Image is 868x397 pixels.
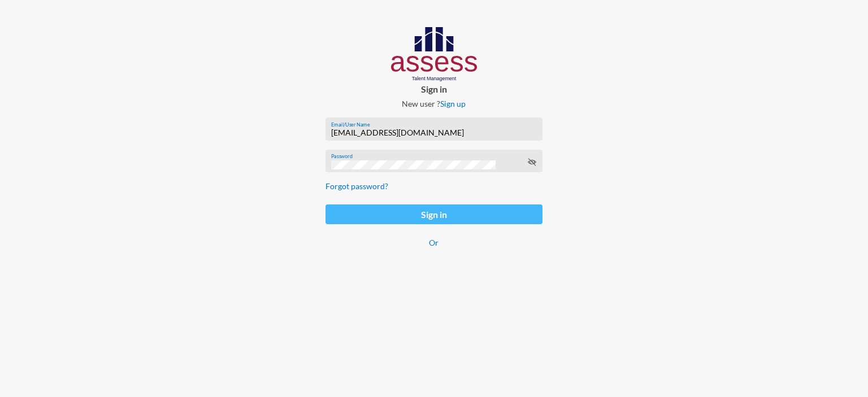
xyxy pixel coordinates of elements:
a: Forgot password? [325,181,388,191]
img: AssessLogoo.svg [391,27,478,81]
p: New user ? [316,99,552,108]
input: Email/User Name [331,128,536,137]
p: Sign in [316,84,552,94]
a: Sign up [440,99,466,108]
button: Sign in [325,204,542,224]
p: Or [325,238,542,247]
